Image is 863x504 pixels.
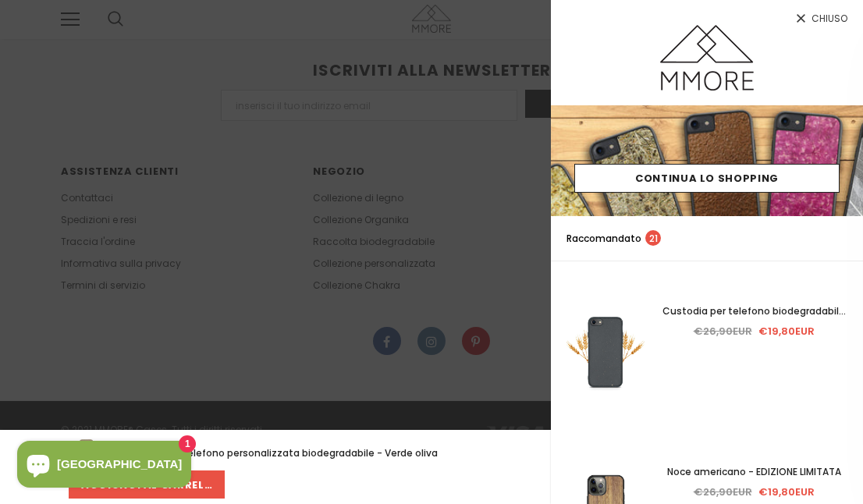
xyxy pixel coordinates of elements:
font: Chiuso [812,12,847,25]
font: Continua lo shopping [635,172,779,186]
font: Custodia per telefono personalizzata biodegradabile - Verde oliva [117,446,438,460]
a: ricerca [832,230,847,246]
font: Noce americano - EDIZIONE LIMITATA [667,465,841,478]
font: €26,90EUR [694,484,752,499]
a: Custodia per telefono biodegradabile - Nera [660,303,847,320]
font: €26,90EUR [694,324,752,339]
font: 21 [649,232,658,245]
font: €19,80EUR [758,324,815,339]
a: Continua lo shopping [574,164,840,193]
font: €19,80EUR [758,484,815,499]
a: Noce americano - EDIZIONE LIMITATA [660,463,847,481]
inbox-online-store-chat: Chat del negozio online Shopify [12,441,196,492]
font: Custodia per telefono biodegradabile - Nera [662,304,846,335]
font: Raccomandato [566,232,641,245]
